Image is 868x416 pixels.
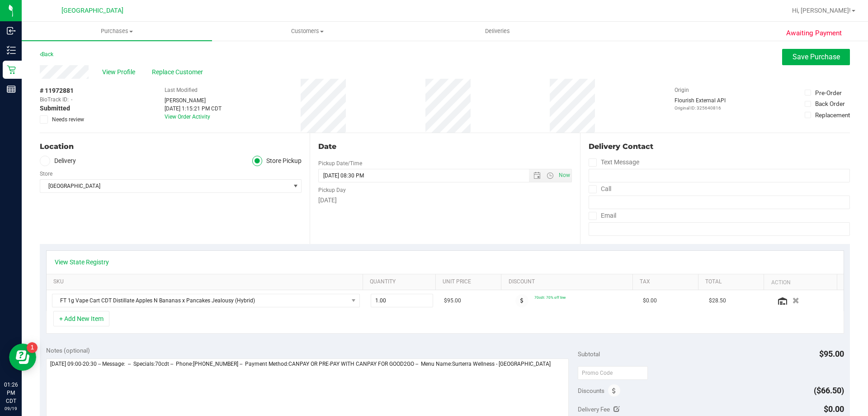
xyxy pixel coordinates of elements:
div: Flourish External API [675,96,726,111]
label: Pickup Date/Time [318,159,362,167]
span: $0.00 [643,296,657,305]
div: [DATE] 1:15:21 PM CDT [165,105,222,113]
a: Tax [640,278,695,286]
a: View State Registry [55,258,109,267]
input: Format: (999) 999-9999 [589,196,850,209]
span: $28.50 [709,296,726,305]
inline-svg: Reports [7,85,16,94]
inline-svg: Retail [7,65,16,74]
p: 09/19 [4,405,18,412]
div: [PERSON_NAME] [165,96,222,105]
span: Delivery Fee [578,406,610,413]
a: Deliveries [402,22,593,41]
span: Needs review [52,115,84,124]
span: 70cdt: 70% off line [534,295,566,300]
div: [DATE] [318,196,571,205]
div: Pre-Order [815,88,842,97]
p: 01:26 PM CDT [4,381,18,405]
a: Quantity [370,278,432,286]
span: Subtotal [578,350,600,358]
span: Set Current date [557,169,572,182]
a: Unit Price [443,278,498,286]
div: Location [40,141,302,152]
div: Delivery Contact [589,141,850,152]
span: BioTrack ID: [40,96,69,104]
span: $95.00 [444,296,461,305]
label: Store [40,170,52,178]
label: Delivery [40,156,76,166]
span: Save Purchase [793,53,840,61]
span: - [71,96,72,104]
span: Open the time view [542,172,557,179]
a: Back [40,51,53,57]
th: Action [764,274,836,291]
iframe: Resource center unread badge [27,342,38,353]
div: Back Order [815,99,845,108]
span: Submitted [40,104,70,113]
span: View Profile [102,67,138,77]
label: Text Message [589,156,639,169]
label: Last Modified [165,86,198,94]
i: Edit Delivery Fee [613,406,620,412]
label: Call [589,182,611,196]
inline-svg: Inbound [7,26,16,35]
a: Purchases [22,22,212,41]
span: # 11972881 [40,86,74,96]
div: Replacement [815,110,850,120]
a: Discount [509,278,629,286]
iframe: Resource center [9,344,36,371]
label: Origin [675,86,689,94]
span: Replace Customer [152,67,206,77]
div: Date [318,141,571,152]
button: Save Purchase [782,49,850,65]
a: Customers [212,22,402,41]
input: Promo Code [578,366,648,380]
span: Awaiting Payment [786,28,842,38]
label: Store Pickup [252,156,302,166]
label: Email [589,209,616,222]
span: [GEOGRAPHIC_DATA] [61,7,123,14]
inline-svg: Inventory [7,46,16,55]
span: select [290,180,301,192]
span: [GEOGRAPHIC_DATA] [40,180,290,192]
input: 1.00 [371,294,433,307]
input: Format: (999) 999-9999 [589,169,850,182]
span: Customers [212,27,402,35]
span: Discounts [578,383,604,399]
span: Hi, [PERSON_NAME]! [792,7,851,14]
span: FT 1g Vape Cart CDT Distillate Apples N Bananas x Pancakes Jealousy (Hybrid) [52,294,348,307]
a: View Order Activity [165,114,210,120]
span: Notes (optional) [46,347,90,354]
span: $95.00 [819,349,844,359]
span: ($66.50) [814,386,844,395]
p: Original ID: 325640816 [675,105,726,111]
span: Purchases [22,27,212,35]
span: Open the date view [529,172,544,179]
span: NO DATA FOUND [52,294,360,307]
span: $0.00 [824,404,844,414]
a: Total [705,278,760,286]
a: SKU [53,278,359,286]
button: + Add New Item [53,311,109,326]
span: Deliveries [473,27,522,35]
label: Pickup Day [318,186,346,194]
